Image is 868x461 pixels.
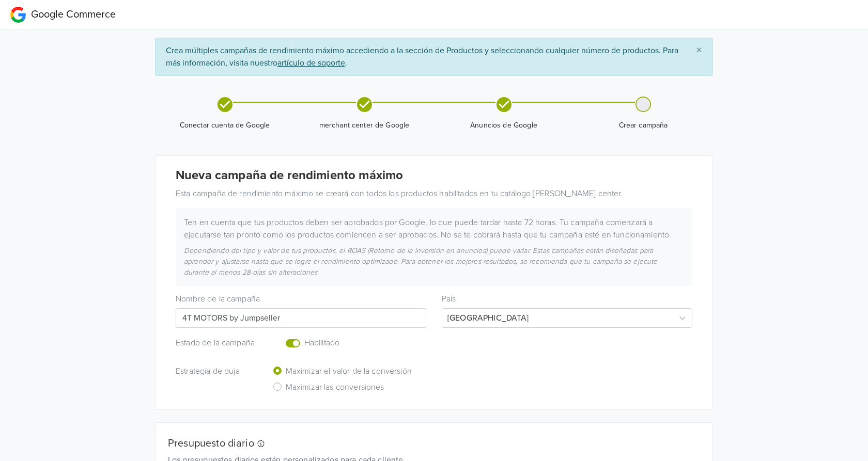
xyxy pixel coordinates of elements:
h6: Estrategia de puja [176,367,257,376]
div: Crea múltiples campañas de rendimiento máximo accediendo a la sección de Productos y seleccionand... [155,38,713,76]
h6: Estado de la campaña [176,338,257,348]
h4: Nueva campaña de rendimiento máximo [176,168,692,183]
h6: Maximizar las conversiones [286,383,384,392]
span: Google Commerce [31,8,116,21]
h6: Nombre de la campaña [176,294,426,304]
h5: Presupuesto diario [168,437,685,450]
div: Dependiendo del tipo y valor de tus productos, el ROAS (Retorno de la inversión en anuncios) pued... [176,245,692,278]
span: × [696,43,702,58]
span: merchant center de Google [299,120,430,131]
h6: Habilitado [304,338,393,348]
div: Esta campaña de rendimiento máximo se creará con todos los productos habilitados en tu catálogo [... [168,187,700,200]
span: Crear campaña [578,120,709,131]
u: artículo de soporte [277,58,345,68]
h6: Maximizar el valor de la conversión [286,367,412,376]
input: Campaign name [176,308,426,328]
span: Conectar cuenta de Google [159,120,290,131]
div: Ten en cuenta que tus productos deben ser aprobados por Google, lo que puede tardar hasta 72 hora... [176,216,692,241]
h6: País [442,294,692,304]
button: Close [686,38,712,63]
span: Anuncios de Google [438,120,569,131]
